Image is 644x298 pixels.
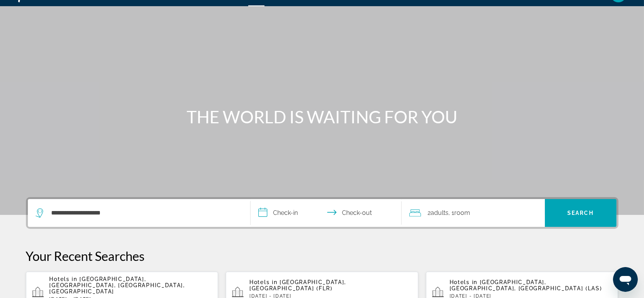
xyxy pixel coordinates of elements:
button: Travelers: 2 adults, 0 children [402,199,545,227]
span: Hotels in [50,276,77,282]
span: Room [455,209,471,216]
button: Select check in and out date [251,199,402,227]
span: Hotels in [249,279,277,285]
span: [GEOGRAPHIC_DATA], [GEOGRAPHIC_DATA], [GEOGRAPHIC_DATA] (LAS) [450,279,602,291]
input: Search hotel destination [51,207,239,219]
span: Search [567,210,594,216]
span: [GEOGRAPHIC_DATA], [GEOGRAPHIC_DATA] (FLR) [249,279,346,291]
h1: THE WORLD IS WAITING FOR YOU [177,107,467,127]
span: [GEOGRAPHIC_DATA], [GEOGRAPHIC_DATA], [GEOGRAPHIC_DATA], [GEOGRAPHIC_DATA] [50,276,185,295]
span: , 1 [449,208,471,218]
div: Search widget [28,199,617,227]
p: Your Recent Searches [26,248,618,264]
span: Adults [431,209,449,216]
iframe: Button to launch messaging window [613,267,638,292]
span: Hotels in [450,279,477,285]
span: 2 [428,208,449,218]
button: Search [545,199,617,227]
